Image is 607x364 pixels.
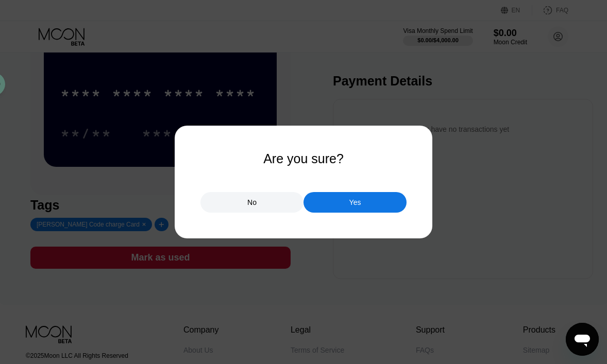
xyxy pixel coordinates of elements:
div: No [200,192,303,213]
div: Are you sure? [263,151,344,166]
iframe: Button to launch messaging window [566,323,599,356]
div: Yes [303,192,407,213]
div: No [247,198,257,207]
div: Yes [349,198,361,207]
